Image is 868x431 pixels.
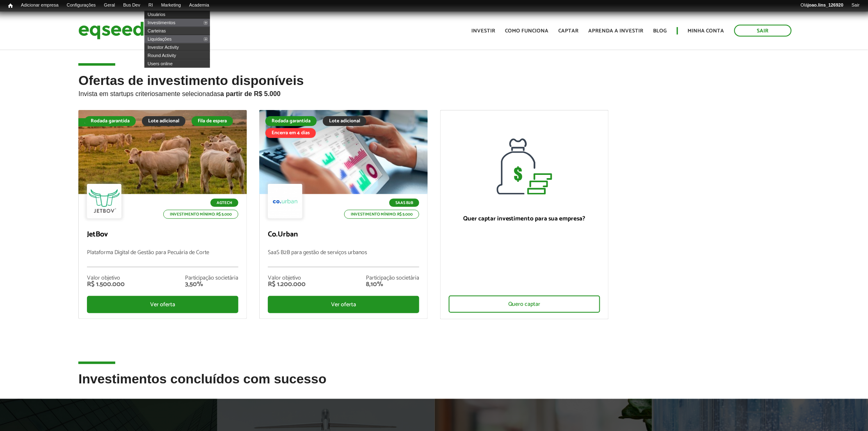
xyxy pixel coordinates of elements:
[87,250,238,267] p: Plataforma Digital de Gestão para Pecuária de Corte
[449,296,600,313] div: Quero captar
[157,2,185,9] a: Marketing
[268,275,306,281] div: Valor objetivo
[268,230,419,239] p: Co.Urban
[265,116,317,126] div: Rodada garantida
[323,116,366,126] div: Lote adicional
[185,275,238,281] div: Participação societária
[265,128,316,138] div: Encerra em 4 dias
[78,110,247,319] a: Fila de espera Rodada garantida Lote adicional Fila de espera Agtech Investimento mínimo: R$ 5.00...
[847,2,864,9] a: Sair
[144,10,210,18] a: Usuários
[653,28,667,34] a: Blog
[389,199,419,207] p: SaaS B2B
[87,281,125,288] div: R$ 1.500.000
[85,116,136,126] div: Rodada garantida
[63,2,100,9] a: Configurações
[78,88,789,98] p: Invista em startups criteriosamente selecionadas
[505,28,549,34] a: Como funciona
[268,296,419,313] div: Ver oferta
[220,90,281,97] strong: a partir de R$ 5.000
[4,2,17,10] a: Início
[163,210,238,219] p: Investimento mínimo: R$ 5.000
[8,3,13,9] span: Início
[185,281,238,288] div: 3,50%
[100,2,119,9] a: Geral
[87,230,238,239] p: JetBov
[78,372,789,399] h2: Investimentos concluídos com sucesso
[87,275,125,281] div: Valor objetivo
[259,110,428,319] a: Rodada garantida Lote adicional Encerra em 4 dias SaaS B2B Investimento mínimo: R$ 5.000 Co.Urban...
[185,2,213,9] a: Academia
[808,2,843,7] strong: joao.lins_126920
[449,215,600,222] p: Quer captar investimento para sua empresa?
[78,118,121,126] div: Fila de espera
[589,28,644,34] a: Aprenda a investir
[797,2,847,9] a: Olájoao.lins_126920
[142,116,185,126] div: Lote adicional
[268,281,306,288] div: R$ 1.200.000
[144,2,157,9] a: RI
[559,28,579,34] a: Captar
[119,2,144,9] a: Bus Dev
[688,28,724,34] a: Minha conta
[268,250,419,267] p: SaaS B2B para gestão de serviços urbanos
[366,281,419,288] div: 8,10%
[87,296,238,313] div: Ver oferta
[78,73,789,110] h2: Ofertas de investimento disponíveis
[734,25,792,37] a: Sair
[344,210,419,219] p: Investimento mínimo: R$ 5.000
[78,20,144,41] img: EqSeed
[440,110,609,319] a: Quer captar investimento para sua empresa? Quero captar
[17,2,63,9] a: Adicionar empresa
[192,116,233,126] div: Fila de espera
[366,275,419,281] div: Participação societária
[210,199,238,207] p: Agtech
[472,28,496,34] a: Investir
